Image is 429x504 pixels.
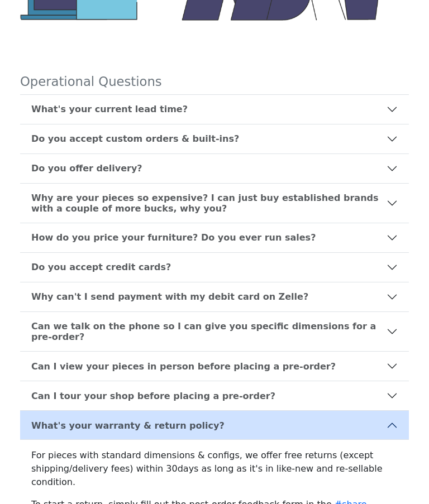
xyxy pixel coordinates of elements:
[20,154,409,183] button: Do you offer delivery?
[31,391,275,401] b: Can I tour your shop before placing a pre-order?
[31,420,225,431] b: What's your warranty & return policy?
[31,163,142,174] b: Do you offer delivery?
[20,253,409,282] button: Do you accept credit cards?
[20,223,409,252] button: How do you price your furniture? Do you ever run sales?
[20,411,409,440] button: What's your warranty & return policy?
[20,184,409,223] button: Why are your pieces so expensive? I can just buy established brands with a couple of more bucks, ...
[31,262,171,272] b: Do you accept credit cards?
[20,95,409,124] button: What's your current lead time?
[31,104,188,114] b: What's your current lead time?
[20,124,409,153] button: Do you accept custom orders & built-ins?
[20,74,409,89] h4: Operational Questions
[31,193,387,214] b: Why are your pieces so expensive? I can just buy established brands with a couple of more bucks, ...
[20,352,409,381] button: Can I view your pieces in person before placing a pre-order?
[31,361,336,372] b: Can I view your pieces in person before placing a pre-order?
[20,312,409,351] button: Can we talk on the phone so I can give you specific dimensions for a pre-order?
[20,381,409,410] button: Can I tour your shop before placing a pre-order?
[31,449,398,489] p: For pieces with standard dimensions & configs, we offer free returns (except shipping/delivery fe...
[31,291,308,302] b: Why can't I send payment with my debit card on Zelle?
[31,133,239,144] b: Do you accept custom orders & built-ins?
[31,232,316,243] b: How do you price your furniture? Do you ever run sales?
[20,282,409,311] button: Why can't I send payment with my debit card on Zelle?
[31,321,387,342] b: Can we talk on the phone so I can give you specific dimensions for a pre-order?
